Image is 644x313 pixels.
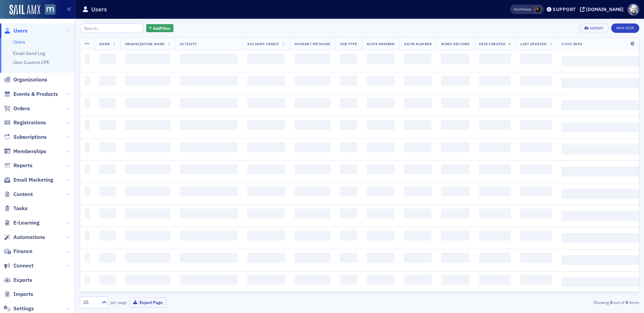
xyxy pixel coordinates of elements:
[13,76,47,83] span: Organizations
[99,98,116,108] span: ‌
[609,299,613,305] strong: 0
[367,142,394,152] span: ‌
[340,208,357,218] span: ‌
[4,276,32,284] a: Exports
[4,76,47,83] a: Organizations
[13,50,45,56] a: Email Send Log
[9,5,40,15] img: SailAMX
[13,248,33,255] span: Finance
[520,120,552,130] span: ‌
[294,275,330,285] span: ‌
[13,119,46,126] span: Registrations
[125,275,170,285] span: ‌
[125,231,170,241] span: ‌
[561,42,582,46] span: Civic Info
[4,133,47,141] a: Subscriptions
[85,164,90,174] span: ‌
[99,253,116,263] span: ‌
[367,231,394,241] span: ‌
[294,164,330,174] span: ‌
[441,186,469,196] span: ‌
[125,253,170,263] span: ‌
[13,105,30,112] span: Orders
[441,142,469,152] span: ‌
[13,27,28,35] span: Users
[340,164,357,174] span: ‌
[404,186,432,196] span: ‌
[340,98,357,108] span: ‌
[13,305,34,312] span: Settings
[99,275,116,285] span: ‌
[99,208,116,218] span: ‌
[294,253,330,263] span: ‌
[514,7,531,12] span: Viewing
[125,76,170,86] span: ‌
[479,142,511,152] span: ‌
[367,208,394,218] span: ‌
[99,120,116,130] span: ‌
[441,275,469,285] span: ‌
[99,76,116,86] span: ‌
[13,234,45,241] span: Automations
[294,98,330,108] span: ‌
[404,54,432,64] span: ‌
[153,25,171,31] span: Add Filter
[45,4,55,15] img: SailAMX
[247,186,285,196] span: ‌
[180,164,238,174] span: ‌
[404,275,432,285] span: ‌
[441,164,469,174] span: ‌
[340,120,357,130] span: ‌
[404,120,432,130] span: ‌
[180,120,238,130] span: ‌
[367,275,394,285] span: ‌
[13,133,47,141] span: Subscriptions
[99,231,116,241] span: ‌
[125,208,170,218] span: ‌
[85,253,90,263] span: ‌
[441,231,469,241] span: ‌
[180,275,238,285] span: ‌
[4,248,33,255] a: Finance
[13,219,40,227] span: E-Learning
[590,26,604,30] div: Export
[520,76,552,86] span: ‌
[4,205,28,212] a: Tasks
[479,186,511,196] span: ‌
[520,186,552,196] span: ‌
[13,191,33,198] span: Content
[129,297,166,308] button: Export Page
[340,42,357,46] span: Job Type
[125,186,170,196] span: ‌
[367,76,394,86] span: ‌
[294,142,330,152] span: ‌
[367,253,394,263] span: ‌
[180,231,238,241] span: ‌
[340,142,357,152] span: ‌
[85,76,90,86] span: ‌
[91,5,107,13] h1: Users
[367,186,394,196] span: ‌
[441,42,469,46] span: Work Sectors
[294,120,330,130] span: ‌
[180,54,238,64] span: ‌
[13,276,32,284] span: Exports
[294,186,330,196] span: ‌
[13,39,25,45] a: Users
[180,42,197,46] span: Activity
[441,208,469,218] span: ‌
[247,164,285,174] span: ‌
[4,105,30,112] a: Orders
[404,42,432,46] span: AICPA Number
[125,142,170,152] span: ‌
[628,4,639,15] span: Profile
[534,6,541,13] span: Lauren McDonough
[247,42,279,46] span: Account Credit
[146,24,174,33] button: AddFilter
[586,6,624,12] div: [DOMAIN_NAME]
[479,76,511,86] span: ‌
[624,299,629,305] strong: 0
[514,7,520,11] div: Also
[4,148,46,155] a: Memberships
